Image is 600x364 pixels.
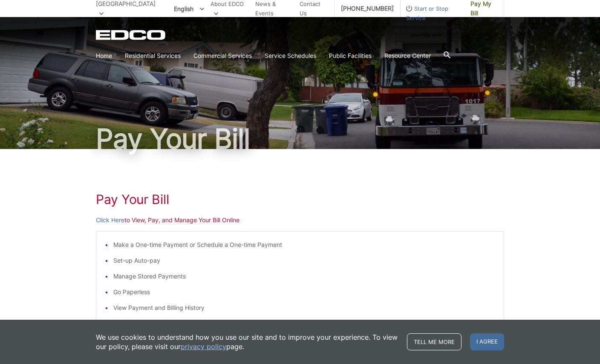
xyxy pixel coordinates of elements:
[96,215,124,225] a: Click Here
[329,51,372,60] a: Public Facilities
[265,51,316,60] a: Service Schedules
[384,51,431,60] a: Resource Center
[96,51,112,60] a: Home
[113,303,495,312] li: View Payment and Billing History
[96,125,504,152] h1: Pay Your Bill
[96,332,398,351] p: We use cookies to understand how you use our site and to improve your experience. To view our pol...
[407,333,462,350] a: Tell me more
[96,192,504,207] h1: Pay Your Bill
[125,51,181,60] a: Residential Services
[193,51,252,60] a: Commercial Services
[181,342,226,351] a: privacy policy
[113,287,495,297] li: Go Paperless
[113,272,495,281] li: Manage Stored Payments
[96,215,504,225] p: to View, Pay, and Manage Your Bill Online
[96,30,167,40] a: EDCD logo. Return to the homepage.
[113,240,495,249] li: Make a One-time Payment or Schedule a One-time Payment
[113,256,495,265] li: Set-up Auto-pay
[470,333,504,350] span: I agree
[167,2,211,16] span: English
